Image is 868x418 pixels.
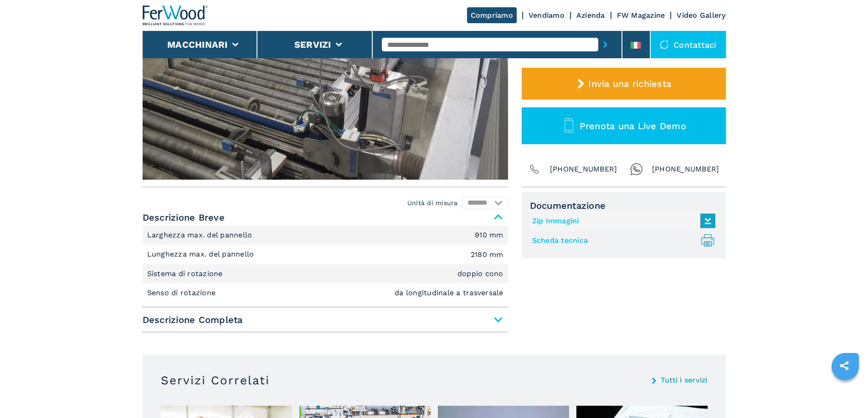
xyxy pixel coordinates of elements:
[530,200,718,211] span: Documentazione
[522,68,726,100] button: Invia una richiesta
[528,163,541,176] img: Phone
[147,249,257,259] p: Lunghezza max. del pannello
[167,39,228,50] button: Macchinari
[652,163,719,176] span: [PHONE_NUMBER]
[588,78,671,89] span: Invia una richiesta
[147,288,218,298] p: Senso di rotazione
[294,39,331,50] button: Servizi
[143,226,508,303] div: Descrizione Breve
[660,40,669,49] img: Contattaci
[143,5,208,25] img: Ferwood
[651,31,726,58] div: Contattaci
[147,269,225,279] p: Sistema di rotazione
[532,233,711,248] a: Scheda tecnica
[457,270,503,277] em: doppio cono
[617,11,665,20] a: FW Magazine
[161,373,270,388] h3: Servizi Correlati
[550,163,617,176] span: [PHONE_NUMBER]
[395,289,503,297] em: da longitudinale a trasversale
[576,11,605,20] a: Azienda
[147,230,255,240] p: Larghezza max. del pannello
[833,354,856,377] a: sharethis
[522,107,726,144] button: Prenota una Live Demo
[471,251,503,258] em: 2180 mm
[677,11,725,20] a: Video Gallery
[580,121,686,131] span: Prenota una Live Demo
[661,377,708,384] a: Tutti i servizi
[407,198,458,207] em: Unità di misura
[467,7,517,23] a: Compriamo
[630,163,643,176] img: Whatsapp
[475,232,503,239] em: 910 mm
[143,209,508,226] span: Descrizione Breve
[598,34,612,55] button: submit-button
[143,312,508,328] span: Descrizione Completa
[529,11,565,20] a: Vendiamo
[829,377,861,411] iframe: Chat
[532,213,711,228] a: Zip Immagini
